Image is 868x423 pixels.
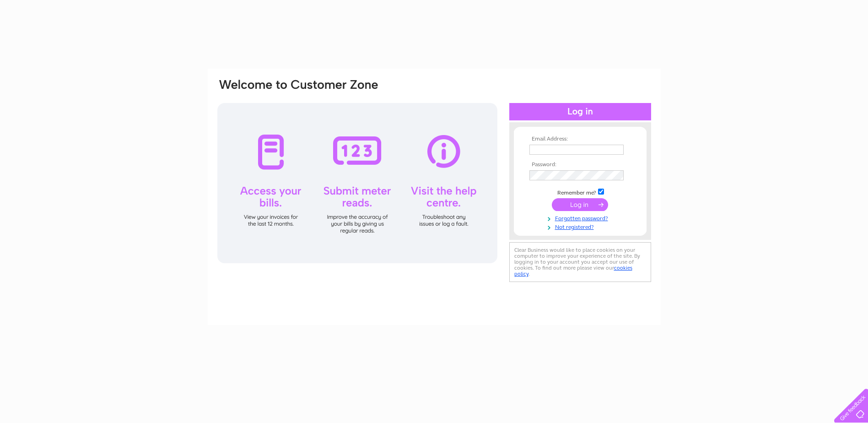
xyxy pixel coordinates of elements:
[509,242,651,282] div: Clear Business would like to place cookies on your computer to improve your experience of the sit...
[514,265,632,277] a: cookies policy
[527,136,633,142] th: Email Address:
[529,222,633,231] a: Not registered?
[527,162,633,168] th: Password:
[527,187,633,196] td: Remember me?
[552,198,608,211] input: Submit
[529,213,633,222] a: Forgotten password?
